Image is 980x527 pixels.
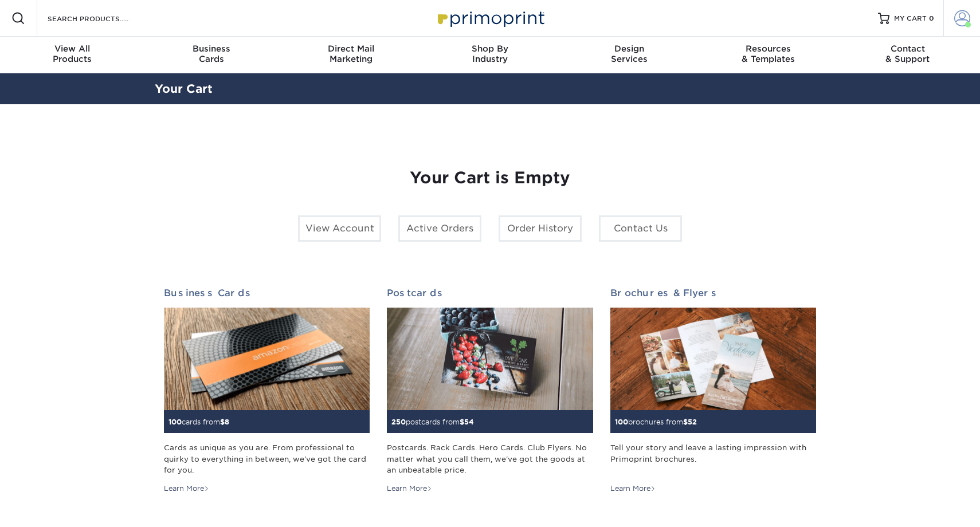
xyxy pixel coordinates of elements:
[164,168,816,188] h1: Your Cart is Empty
[699,44,838,64] div: & Templates
[610,442,816,475] div: Tell your story and leave a lasting impression with Primoprint brochures.
[599,215,682,242] a: Contact Us
[391,418,474,426] small: postcards from
[387,288,593,298] h2: Postcards
[433,6,547,30] img: Primoprint
[894,14,927,23] span: MY CART
[168,418,229,426] small: cards from
[499,215,582,242] a: Order History
[421,44,560,64] div: Industry
[391,418,406,426] span: 250
[838,44,977,54] span: Contact
[3,44,142,64] div: Products
[3,44,142,54] span: View All
[398,215,481,242] a: Active Orders
[610,288,816,494] a: Brochures & Flyers 100brochures from$52 Tell your story and leave a lasting impression with Primo...
[615,418,697,426] small: brochures from
[699,37,838,73] a: Resources& Templates
[220,418,225,426] span: $
[164,483,209,494] div: Learn More
[164,442,370,475] div: Cards as unique as you are. From professional to quirky to everything in between, we've got the c...
[421,37,560,73] a: Shop ByIndustry
[387,308,593,411] img: Postcards
[559,44,699,64] div: Services
[387,483,432,494] div: Learn More
[387,288,593,494] a: Postcards 250postcards from$54 Postcards. Rack Cards. Hero Cards. Club Flyers. No matter what you...
[164,288,370,494] a: Business Cards 100cards from$8 Cards as unique as you are. From professional to quirky to everyth...
[46,11,158,25] input: SEARCH PRODUCTS.....
[559,44,699,54] span: Design
[610,483,656,494] div: Learn More
[699,44,838,54] span: Resources
[281,44,421,64] div: Marketing
[929,14,934,22] span: 0
[298,215,381,242] a: View Account
[142,37,281,73] a: BusinessCards
[225,418,229,426] span: 8
[281,44,421,54] span: Direct Mail
[615,418,628,426] span: 100
[3,37,142,73] a: View AllProducts
[155,82,213,96] a: Your Cart
[281,37,421,73] a: Direct MailMarketing
[683,418,688,426] span: $
[387,442,593,475] div: Postcards. Rack Cards. Hero Cards. Club Flyers. No matter what you call them, we've got the goods...
[164,288,370,298] h2: Business Cards
[838,37,977,73] a: Contact& Support
[142,44,281,64] div: Cards
[559,37,699,73] a: DesignServices
[610,308,816,411] img: Brochures & Flyers
[142,44,281,54] span: Business
[688,418,697,426] span: 52
[421,44,560,54] span: Shop By
[168,418,182,426] span: 100
[464,418,474,426] span: 54
[610,288,816,298] h2: Brochures & Flyers
[460,418,464,426] span: $
[838,44,977,64] div: & Support
[164,308,370,411] img: Business Cards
